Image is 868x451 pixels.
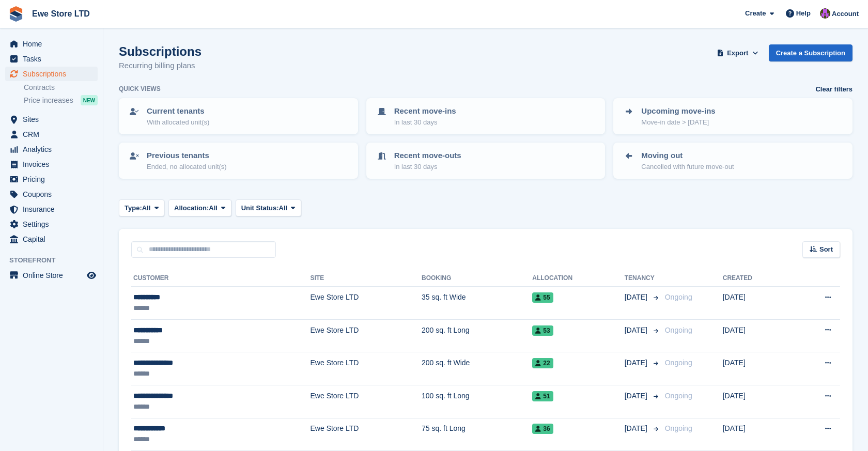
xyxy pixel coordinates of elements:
span: Coupons [23,187,85,201]
a: menu [5,127,98,142]
p: In last 30 days [394,162,461,172]
p: Previous tenants [147,150,227,162]
button: Allocation: All [168,199,231,216]
a: menu [5,217,98,231]
span: [DATE] [625,325,649,336]
span: Settings [23,217,85,231]
a: menu [5,52,98,66]
td: Ewe Store LTD [311,319,422,352]
p: Recent move-outs [394,150,461,162]
div: NEW [81,95,98,105]
span: All [209,203,218,213]
a: menu [5,142,98,157]
button: Export [715,44,761,61]
th: Tenancy [625,270,661,287]
span: [DATE] [625,423,649,434]
td: Ewe Store LTD [311,385,422,418]
span: Insurance [23,202,85,216]
span: Ongoing [665,424,692,432]
p: Recurring billing plans [119,60,202,72]
p: Cancelled with future move-out [641,162,734,172]
span: All [142,203,151,213]
a: menu [5,202,98,216]
span: Price increases [24,96,73,105]
span: Tasks [23,52,85,66]
a: menu [5,268,98,283]
a: menu [5,67,98,81]
a: Upcoming move-ins Move-in date > [DATE] [614,99,851,133]
span: Unit Status: [241,203,279,213]
a: menu [5,232,98,246]
span: All [279,203,288,213]
td: Ewe Store LTD [311,418,422,451]
p: Current tenants [147,105,209,117]
span: CRM [23,127,85,142]
h1: Subscriptions [119,44,202,58]
td: [DATE] [723,385,791,418]
span: Export [727,48,748,58]
span: Pricing [23,172,85,186]
span: [DATE] [625,391,649,401]
td: Ewe Store LTD [311,287,422,320]
td: [DATE] [723,287,791,320]
span: 53 [532,325,553,336]
a: Contracts [24,83,98,92]
td: 200 sq. ft Long [422,319,532,352]
span: Sites [23,112,85,127]
p: With allocated unit(s) [147,117,209,128]
span: Sort [819,244,833,255]
a: Recent move-outs In last 30 days [367,144,605,178]
a: Price increases NEW [24,95,98,106]
p: Move-in date > [DATE] [641,117,715,128]
th: Created [723,270,791,287]
th: Customer [131,270,311,287]
p: Recent move-ins [394,105,456,117]
button: Unit Status: All [236,199,301,216]
th: Site [311,270,422,287]
a: menu [5,187,98,201]
a: Ewe Store LTD [28,5,94,22]
td: 200 sq. ft Wide [422,352,532,385]
span: 22 [532,358,553,368]
img: Jon G [820,8,830,19]
span: Account [832,9,859,19]
button: Type: All [119,199,164,216]
td: [DATE] [723,319,791,352]
span: Ongoing [665,359,692,367]
td: Ewe Store LTD [311,352,422,385]
span: Home [23,37,85,51]
th: Booking [422,270,532,287]
span: Capital [23,232,85,246]
td: 35 sq. ft Wide [422,287,532,320]
p: Ended, no allocated unit(s) [147,162,227,172]
span: Analytics [23,142,85,157]
span: Create [745,8,766,19]
h6: Quick views [119,84,161,94]
span: Online Store [23,268,85,283]
p: Upcoming move-ins [641,105,715,117]
span: Subscriptions [23,67,85,81]
span: Ongoing [665,293,692,301]
span: Ongoing [665,326,692,334]
span: [DATE] [625,292,649,303]
th: Allocation [532,270,624,287]
p: Moving out [641,150,734,162]
td: 75 sq. ft Long [422,418,532,451]
a: menu [5,37,98,51]
span: 36 [532,424,553,434]
td: [DATE] [723,418,791,451]
a: menu [5,157,98,172]
span: Help [796,8,811,19]
td: 100 sq. ft Long [422,385,532,418]
a: menu [5,172,98,186]
a: Moving out Cancelled with future move-out [614,144,851,178]
span: 51 [532,391,553,401]
span: Allocation: [174,203,209,213]
span: [DATE] [625,357,649,368]
a: Recent move-ins In last 30 days [367,99,605,133]
td: [DATE] [723,352,791,385]
a: Clear filters [815,84,853,95]
a: Preview store [85,269,98,282]
span: Invoices [23,157,85,172]
span: Ongoing [665,392,692,400]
